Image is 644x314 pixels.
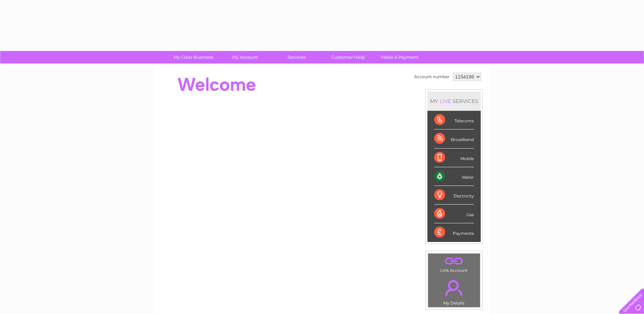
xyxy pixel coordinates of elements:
[320,51,376,64] a: Customer Help
[217,51,273,64] a: My Account
[434,167,474,186] div: Water
[438,98,453,104] div: LIVE
[434,186,474,205] div: Electricity
[430,255,478,267] a: .
[434,205,474,223] div: Gas
[427,91,481,111] div: MY SERVICES
[434,129,474,148] div: Broadband
[372,51,428,64] a: Make A Payment
[165,51,221,64] a: My Clear Business
[430,276,478,300] a: .
[434,149,474,167] div: Mobile
[412,71,451,83] td: Account number
[434,111,474,129] div: Telecoms
[428,253,480,275] td: Link Account
[269,51,325,64] a: Services
[434,223,474,242] div: Payments
[428,274,480,308] td: My Details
